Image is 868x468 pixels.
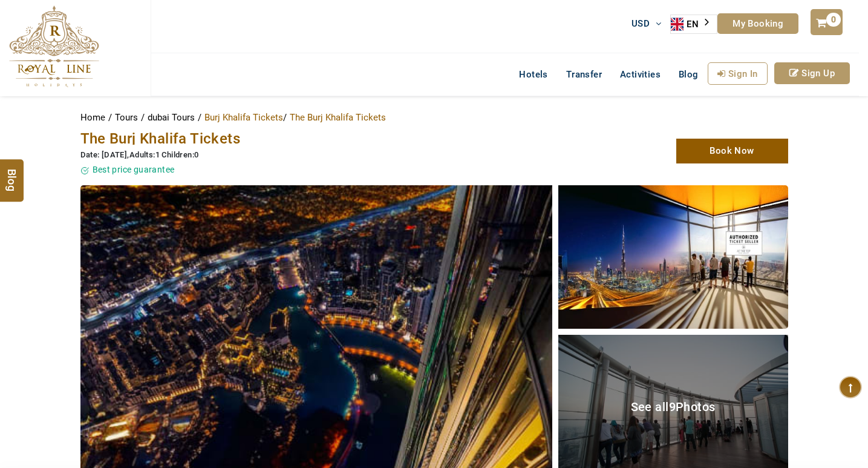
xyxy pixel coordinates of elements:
[162,150,198,159] span: Children:0
[80,150,546,161] div: ,
[129,150,160,159] span: Adults:1
[9,5,99,87] img: The Royal Line Holidays
[774,62,850,84] a: Sign Up
[148,112,198,123] a: dubai Tours
[679,69,699,80] span: Blog
[80,150,128,159] span: Date: [DATE]
[670,15,717,34] aside: Language selected: English
[671,15,717,33] a: EN
[669,400,676,414] span: 9
[708,62,768,85] a: Sign In
[811,9,842,35] a: 0
[717,13,798,34] a: My Booking
[670,62,708,87] a: Blog
[290,108,386,127] li: The Burj Khalifa Tickets
[631,18,650,29] span: USD
[631,400,716,414] span: See all Photos
[510,62,556,87] a: Hotels
[4,169,20,179] span: Blog
[204,108,287,127] li: Burj Khalifa Tickets
[611,62,670,87] a: Activities
[80,112,108,123] a: Home
[115,112,141,123] a: Tours
[80,130,241,147] span: The Burj Khalifa Tickets
[676,139,788,163] a: Book Now
[670,15,717,34] div: Language
[557,62,611,87] a: Transfer
[558,185,788,329] img: The Burj Khalifa Tickets
[826,13,841,27] span: 0
[93,165,175,174] span: Best price guarantee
